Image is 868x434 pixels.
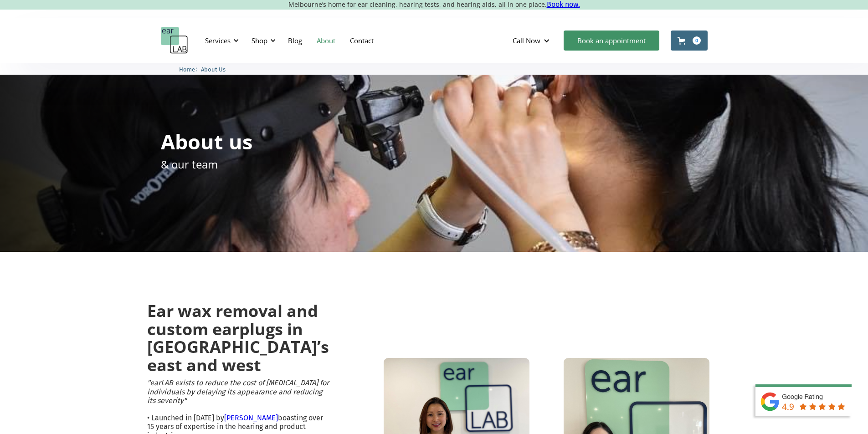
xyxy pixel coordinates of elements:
[343,27,381,54] a: Contact
[246,27,278,54] div: Shop
[161,27,188,54] a: home
[161,156,218,172] p: & our team
[205,36,231,45] div: Services
[147,378,329,404] em: "earLAB exists to reduce the cost of [MEDICAL_DATA] for individuals by delaying its appearance an...
[147,302,329,374] h2: Ear wax removal and custom earplugs in [GEOGRAPHIC_DATA]’s east and west
[179,66,195,73] span: Home
[693,36,701,45] div: 0
[179,65,195,73] a: Home
[671,31,708,51] a: Open cart
[201,66,226,73] span: About Us
[179,65,201,74] li: 〉
[309,27,343,54] a: About
[513,36,540,45] div: Call Now
[281,27,309,54] a: Blog
[200,27,241,54] div: Services
[224,414,278,422] a: [PERSON_NAME]
[505,27,559,54] div: Call Now
[201,65,226,73] a: About Us
[252,36,267,45] div: Shop
[161,131,252,152] h1: About us
[564,31,659,51] a: Book an appointment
